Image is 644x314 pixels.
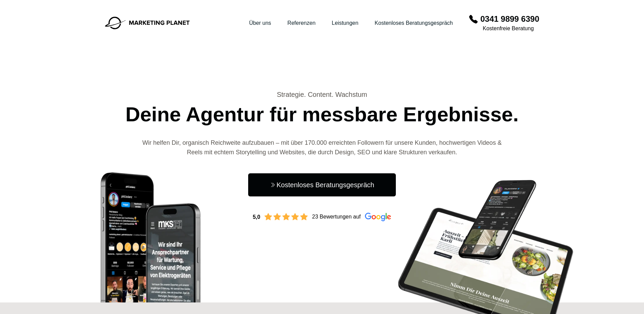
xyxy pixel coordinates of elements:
[105,90,539,130] h1: Deine Agentur für messbare Ergebnisse.
[480,14,539,24] a: 0341 9899 6390
[375,20,453,26] a: Kostenloses Beratungsgespräch
[288,20,316,26] a: Referenzen
[312,213,361,221] span: 23 Bewertungen auf
[312,213,391,221] a: 23 Bewertungen auf
[483,24,539,33] small: Kostenfreie Beratung
[105,17,190,30] img: Marketing Planet - Deine Online Marketing Firma für Social Media & Webdsites
[105,90,539,99] span: Strategie. Content. Wachstum
[90,167,209,302] img: Marketing Planet Iphones mit Website und Social Media Kunden
[249,20,271,26] a: Über uns
[332,20,358,26] a: Leistungen
[248,173,396,196] a: Kostenloses Beratungsgespräch
[253,213,260,221] p: 5,0
[141,138,503,157] p: Wir helfen Dir, organisch Reichweite aufzubauen – mit über 170.000 erreichten Followern für unser...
